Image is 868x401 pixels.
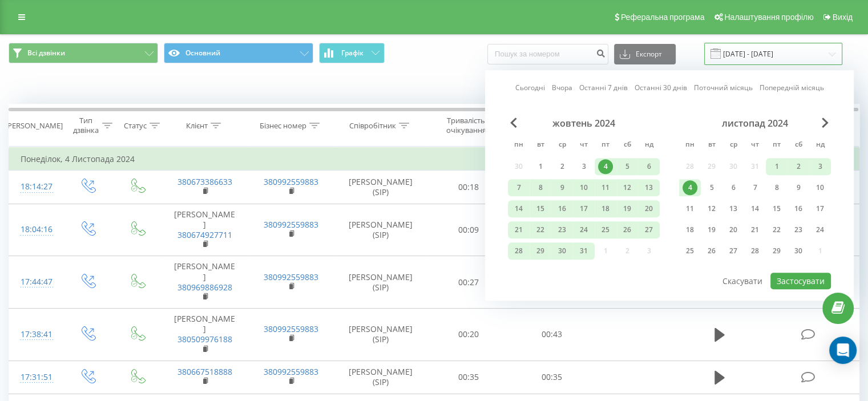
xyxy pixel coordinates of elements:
[766,242,788,260] div: пт 29 лист 2024 р.
[595,221,616,238] div: пт 25 жовт 2024 р.
[511,244,526,258] div: 28
[704,201,719,216] div: 12
[769,201,784,216] div: 15
[576,201,591,216] div: 17
[813,201,827,216] div: 17
[788,221,809,238] div: сб 23 лист 2024 р.
[438,116,495,135] div: Тривалість очікування
[638,200,660,217] div: нд 20 жовт 2024 р.
[427,204,510,256] td: 00:09
[554,137,571,154] abbr: середа
[766,179,788,196] div: пт 8 лист 2024 р.
[809,158,831,175] div: нд 3 лист 2024 р.
[641,201,656,216] div: 20
[334,309,427,361] td: [PERSON_NAME] (SIP)
[510,361,593,394] td: 00:35
[809,179,831,196] div: нд 10 лист 2024 р.
[598,201,613,216] div: 18
[791,244,806,258] div: 30
[614,44,676,64] button: Експорт
[264,176,318,187] a: 380992559883
[681,137,699,154] abbr: понеділок
[177,366,232,377] a: 380667518888
[726,244,741,258] div: 27
[164,43,313,63] button: Основний
[508,118,660,129] div: жовтень 2024
[573,179,595,196] div: чт 10 жовт 2024 р.
[621,13,705,22] span: Реферальна програма
[641,222,656,237] div: 27
[552,83,572,94] a: Вчора
[620,201,635,216] div: 19
[9,148,859,171] td: Понеділок, 4 Листопада 2024
[640,137,657,154] abbr: неділя
[162,256,248,309] td: [PERSON_NAME]
[822,118,829,128] span: Next Month
[186,121,208,131] div: Клієнт
[748,180,762,195] div: 7
[575,137,592,154] abbr: четвер
[576,180,591,195] div: 10
[555,159,570,174] div: 2
[744,242,766,260] div: чт 28 лист 2024 р.
[809,221,831,238] div: нд 24 лист 2024 р.
[511,222,526,237] div: 21
[427,309,510,361] td: 00:20
[722,242,744,260] div: ср 27 лист 2024 р.
[533,201,548,216] div: 15
[679,221,701,238] div: пн 18 лист 2024 р.
[616,179,638,196] div: сб 12 жовт 2024 р.
[813,222,827,237] div: 24
[701,200,722,217] div: вт 12 лист 2024 р.
[620,222,635,237] div: 26
[638,158,660,175] div: нд 6 жовт 2024 р.
[162,309,248,361] td: [PERSON_NAME]
[21,271,51,293] div: 17:44:47
[744,221,766,238] div: чт 21 лист 2024 р.
[748,201,762,216] div: 14
[551,200,573,217] div: ср 16 жовт 2024 р.
[679,118,831,129] div: листопад 2024
[748,244,762,258] div: 28
[701,179,722,196] div: вт 5 лист 2024 р.
[533,244,548,258] div: 29
[766,221,788,238] div: пт 22 лист 2024 р.
[21,366,51,388] div: 17:31:51
[746,137,764,154] abbr: четвер
[616,158,638,175] div: сб 5 жовт 2024 р.
[530,242,551,260] div: вт 29 жовт 2024 р.
[701,221,722,238] div: вт 19 лист 2024 р.
[9,43,158,63] button: Всі дзвінки
[620,159,635,174] div: 5
[725,137,742,154] abbr: середа
[616,200,638,217] div: сб 19 жовт 2024 р.
[21,176,51,198] div: 18:14:27
[177,282,232,293] a: 380969886928
[515,83,545,94] a: Сьогодні
[595,200,616,217] div: пт 18 жовт 2024 р.
[530,179,551,196] div: вт 8 жовт 2024 р.
[791,159,806,174] div: 2
[812,137,829,154] abbr: неділя
[510,118,517,128] span: Previous Month
[573,200,595,217] div: чт 17 жовт 2024 р.
[791,222,806,237] div: 23
[177,334,232,345] a: 380509976188
[790,137,807,154] abbr: субота
[334,361,427,394] td: [PERSON_NAME] (SIP)
[21,218,51,241] div: 18:04:16
[551,242,573,260] div: ср 30 жовт 2024 р.
[573,158,595,175] div: чт 3 жовт 2024 р.
[768,137,785,154] abbr: п’ятниця
[769,159,784,174] div: 1
[744,179,766,196] div: чт 7 лист 2024 р.
[679,242,701,260] div: пн 25 лист 2024 р.
[177,176,232,187] a: 380673386633
[597,137,614,154] abbr: п’ятниця
[638,179,660,196] div: нд 13 жовт 2024 р.
[260,121,306,131] div: Бізнес номер
[769,222,784,237] div: 22
[769,244,784,258] div: 29
[124,121,147,131] div: Статус
[638,221,660,238] div: нд 27 жовт 2024 р.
